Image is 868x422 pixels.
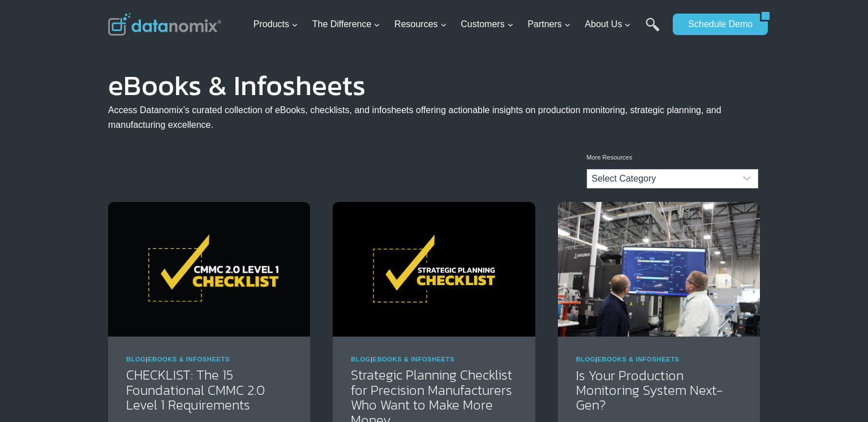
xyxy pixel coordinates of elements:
[351,356,454,363] span: |
[108,77,760,94] h1: eBooks & Infosheets
[598,356,680,363] a: eBooks & Infosheets
[312,17,381,32] span: The Difference
[126,356,230,363] span: |
[126,356,146,363] a: Blog
[108,202,310,337] img: 15 practices focused on cyber hygiene
[576,356,680,363] span: |
[394,17,446,32] span: Resources
[148,356,230,363] a: eBooks & Infosheets
[126,365,265,415] a: CHECKLIST: The 15 Foundational CMMC 2.0 Level 1 Requirements
[461,17,513,32] span: Customers
[527,17,570,32] span: Partners
[585,17,631,32] span: About Us
[333,202,535,337] img: Strategic Planning Checklist from Datanomix
[108,103,760,132] p: Access Datanomix’s curated collection of eBooks, checklists, and infosheets offering actionable i...
[249,6,668,43] nav: Primary Navigation
[646,18,660,43] a: Search
[576,365,723,415] a: Is Your Production Monitoring System Next-Gen?
[587,153,758,163] p: More Resources
[108,13,221,36] img: Datanomix
[558,202,760,337] img: Is Your Production Monitoring System Next-Gen?
[576,356,596,363] a: Blog
[253,17,298,32] span: Products
[372,356,454,363] a: eBooks & Infosheets
[673,14,760,35] a: Schedule Demo
[351,356,371,363] a: Blog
